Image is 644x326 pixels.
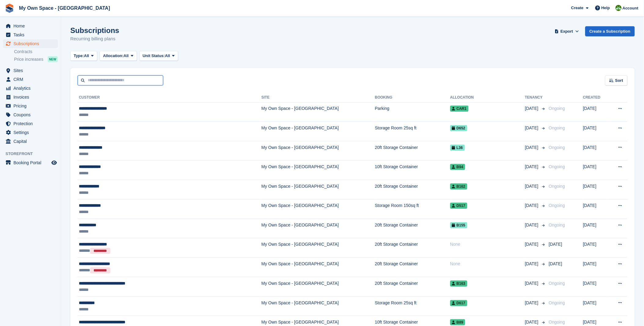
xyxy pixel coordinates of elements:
td: Storage Room 150sq ft [375,199,450,219]
span: Home [13,22,50,30]
td: My Own Space - [GEOGRAPHIC_DATA] [261,141,375,161]
span: Ongoing [549,320,565,324]
a: Price increases NEW [14,56,58,63]
span: Account [623,5,638,11]
span: B89 [450,319,465,325]
span: [DATE] [525,183,540,190]
span: Invoices [13,93,50,101]
td: [DATE] [583,141,609,161]
span: Help [602,5,610,11]
h1: Subscriptions [70,26,119,34]
span: [DATE] [525,222,540,228]
td: My Own Space - [GEOGRAPHIC_DATA] [261,161,375,180]
td: 20ft Storage Container [375,238,450,258]
span: CRM [13,75,50,84]
span: Sites [13,66,50,75]
span: Sort [615,78,623,84]
td: [DATE] [583,102,609,122]
td: 20ft Storage Container [375,258,450,277]
span: Analytics [13,84,50,92]
a: menu [3,158,58,167]
td: [DATE] [583,296,609,316]
button: Export [554,26,580,36]
a: menu [3,110,58,119]
img: Keely [616,5,622,11]
td: My Own Space - [GEOGRAPHIC_DATA] [261,180,375,199]
a: My Own Space - [GEOGRAPHIC_DATA] [17,3,112,13]
td: [DATE] [583,122,609,141]
span: Car1 [450,106,469,112]
td: My Own Space - [GEOGRAPHIC_DATA] [261,199,375,219]
span: Allocation: [103,53,123,59]
span: B94 [450,164,465,170]
th: Customer [78,93,261,103]
td: My Own Space - [GEOGRAPHIC_DATA] [261,219,375,238]
td: My Own Space - [GEOGRAPHIC_DATA] [261,102,375,122]
span: D617 [450,300,467,306]
span: Booking Portal [13,158,50,167]
td: Storage Room 25sq ft [375,296,450,316]
a: menu [3,31,58,39]
th: Allocation [450,93,525,103]
a: menu [3,137,58,146]
span: All [84,53,89,59]
span: [DATE] [525,241,540,248]
span: Ongoing [549,223,565,227]
span: B162 [450,183,467,190]
p: Recurring billing plans [70,35,119,42]
span: Ongoing [549,125,565,130]
span: Ongoing [549,203,565,208]
span: Subscriptions [13,39,50,48]
span: [DATE] [525,280,540,287]
a: menu [3,93,58,101]
span: Storefront [6,151,61,157]
button: Allocation: All [100,51,137,61]
div: None [450,241,525,248]
span: [DATE] [525,300,540,306]
th: Created [583,93,609,103]
td: My Own Space - [GEOGRAPHIC_DATA] [261,296,375,316]
span: [DATE] [525,144,540,151]
span: Settings [13,128,50,137]
span: Coupons [13,110,50,119]
th: Booking [375,93,450,103]
span: [DATE] [525,164,540,170]
span: Ongoing [549,164,565,169]
td: 20ft Storage Container [375,141,450,161]
a: Contracts [14,49,58,55]
span: Ongoing [549,184,565,189]
span: All [123,53,129,59]
button: Unit Status: All [139,51,178,61]
span: D517 [450,203,467,209]
span: Protection [13,119,50,128]
td: 20ft Storage Container [375,277,450,297]
span: B155 [450,222,467,228]
span: All [165,53,170,59]
td: 20ft Storage Container [375,219,450,238]
span: [DATE] [525,125,540,131]
td: [DATE] [583,219,609,238]
td: [DATE] [583,258,609,277]
a: Create a Subscription [585,26,635,36]
td: [DATE] [583,180,609,199]
a: Preview store [50,159,58,166]
a: menu [3,66,58,75]
span: [DATE] [525,261,540,267]
td: Parking [375,102,450,122]
span: D652 [450,125,467,131]
td: My Own Space - [GEOGRAPHIC_DATA] [261,277,375,297]
td: [DATE] [583,277,609,297]
a: menu [3,84,58,92]
td: My Own Space - [GEOGRAPHIC_DATA] [261,258,375,277]
span: Ongoing [549,106,565,111]
div: None [450,261,525,267]
span: L36 [450,145,465,151]
td: [DATE] [583,161,609,180]
a: menu [3,128,58,137]
td: 10ft Storage Container [375,161,450,180]
th: Tenancy [525,93,546,103]
span: Create [571,5,583,11]
button: Type: All [70,51,97,61]
a: menu [3,119,58,128]
img: stora-icon-8386f47178a22dfd0bd8f6a31ec36ba5ce8667c1dd55bd0f319d3a0aa187defe.svg [5,4,14,13]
